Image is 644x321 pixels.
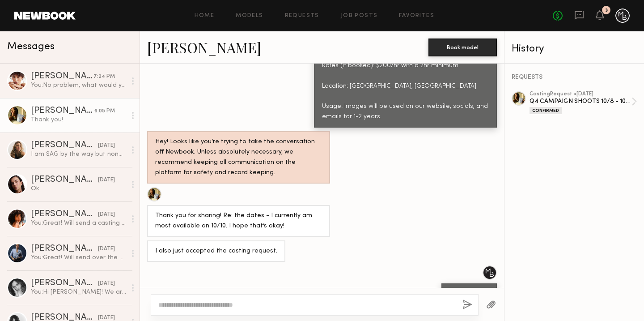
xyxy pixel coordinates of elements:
div: [PERSON_NAME] [31,141,98,150]
div: 3 [605,8,608,13]
div: Hey! Looks like you’re trying to take the conversation off Newbook. Unless absolutely necessary, ... [155,137,322,178]
div: Ok [31,184,126,193]
a: castingRequest •[DATE]Q4 CAMPAIGN SHOOTS 10/8 - 10/10Confirmed [530,91,637,114]
div: Confirmed [530,107,562,114]
div: You: Great! Will send a casting invite now. [31,219,126,227]
div: Q4 CAMPAIGN SHOOTS 10/8 - 10/10 [530,97,631,106]
div: You: Hi [PERSON_NAME]! We are MINA BAIE -- a made for mama handbag line based in [GEOGRAPHIC_DATA... [31,288,126,296]
div: [DATE] [98,245,115,253]
a: Home [195,13,215,19]
div: [PERSON_NAME] [31,244,98,253]
div: [DATE] [98,210,115,219]
div: [DATE] [98,141,115,150]
div: Thank you for sharing! Re: the dates - I currently am most available on 10/10. I hope that’s okay! [155,211,322,231]
div: [PERSON_NAME] [31,107,94,116]
div: 7:24 PM [93,73,115,81]
div: History [512,44,637,54]
div: [PERSON_NAME] [31,210,98,219]
div: [DATE] [98,279,115,288]
div: REQUESTS [512,74,637,81]
span: Messages [7,42,55,52]
a: [PERSON_NAME] [147,38,261,57]
div: [PERSON_NAME] [31,72,93,81]
a: Models [236,13,263,19]
a: Book model [428,43,497,51]
div: I am SAG by the way but none of my modeling work has been an issue - video included. Let me know ... [31,150,126,158]
a: Requests [285,13,319,19]
button: Book model [428,39,497,56]
a: Job Posts [341,13,378,19]
div: You: Great! Will send over the casting details now [31,253,126,262]
div: casting Request • [DATE] [530,91,631,97]
div: [PERSON_NAME] [31,175,98,184]
div: Thank you! [31,116,126,124]
div: I also just accepted the casting request. [155,246,277,257]
div: [DATE] [98,176,115,184]
div: You: No problem, what would your minimum be? [31,81,126,90]
div: 6:05 PM [94,107,115,116]
div: [PERSON_NAME] [31,279,98,288]
a: Favorites [399,13,434,19]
